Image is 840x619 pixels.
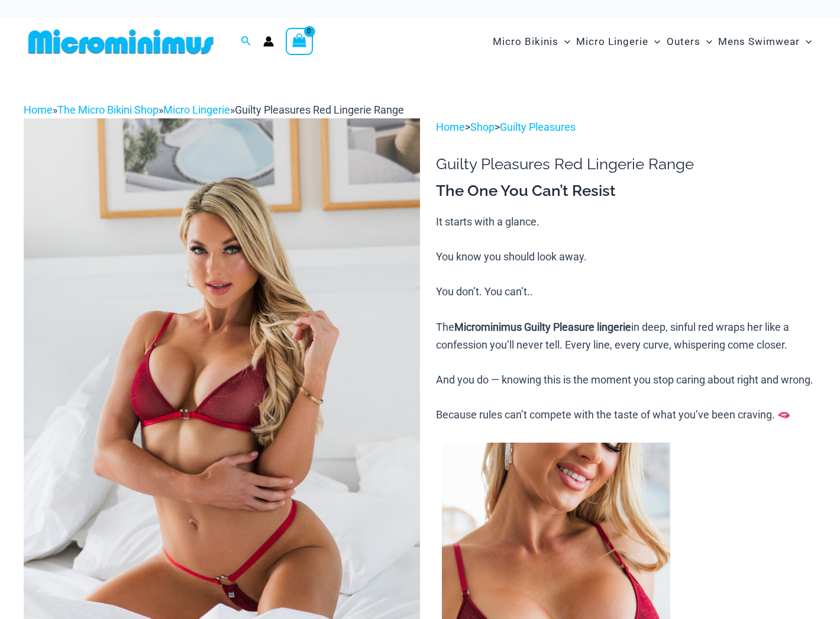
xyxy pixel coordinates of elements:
[488,22,816,62] nav: Site Navigation
[558,27,570,57] span: Menu Toggle
[163,104,230,116] a: Micro Lingerie
[235,104,404,116] span: Guilty Pleasures Red Lingerie Range
[667,27,700,57] span: Outers
[715,24,815,60] a: Mens SwimwearMenu ToggleMenu Toggle
[436,213,816,424] p: It starts with a glance. You know you should look away. You don’t. You can’t.. The in deep, sinfu...
[24,28,218,55] img: MM SHOP LOGO FLAT
[470,121,495,133] a: Shop
[241,34,251,49] a: Search icon link
[500,121,576,133] a: Guilty Pleasures
[648,27,660,57] span: Menu Toggle
[573,24,663,60] a: Micro LingerieMenu ToggleMenu Toggle
[493,27,558,57] span: Micro Bikinis
[700,27,712,57] span: Menu Toggle
[24,104,404,116] span: » » »
[286,28,313,55] a: View Shopping Cart, empty
[263,36,274,47] a: Account icon link
[576,27,648,57] span: Micro Lingerie
[718,27,800,57] span: Mens Swimwear
[664,24,715,60] a: OutersMenu ToggleMenu Toggle
[800,27,812,57] span: Menu Toggle
[24,104,53,116] a: Home
[436,155,816,173] h1: Guilty Pleasures Red Lingerie Range
[57,104,159,116] a: The Micro Bikini Shop
[436,121,465,133] a: Home
[436,181,816,201] h3: The One You Can’t Resist
[454,321,631,333] b: Microminimus Guilty Pleasure lingerie
[436,118,816,136] p: > >
[490,24,573,60] a: Micro BikinisMenu ToggleMenu Toggle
